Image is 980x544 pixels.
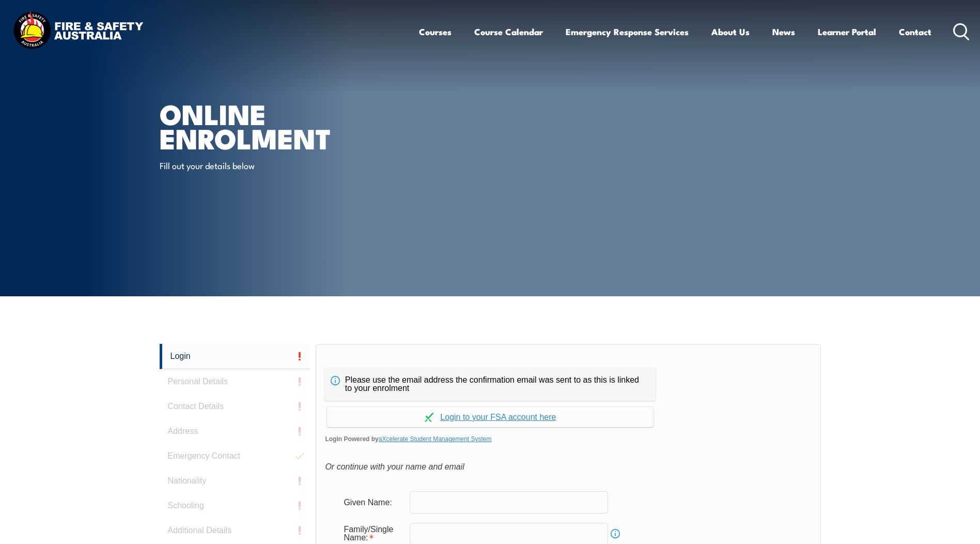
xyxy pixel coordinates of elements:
[160,159,348,171] p: Fill out your details below
[711,18,750,46] a: About Us
[325,459,811,475] div: Or continue with your name and email
[160,101,415,149] h1: Online Enrolment
[325,431,811,447] span: Login Powered by
[772,18,795,46] a: News
[566,18,689,46] a: Emergency Response Services
[160,344,310,369] a: Login
[818,18,876,46] a: Learner Portal
[425,413,434,422] img: Log in withaxcelerate
[608,526,623,541] a: Info
[419,18,452,46] a: Courses
[899,18,931,46] a: Contact
[325,368,656,401] div: Please use the email address the confirmation email was sent to as this is linked to your enrolment
[335,492,410,512] div: Given Name:
[474,18,543,46] a: Course Calendar
[379,435,492,443] a: aXcelerate Student Management System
